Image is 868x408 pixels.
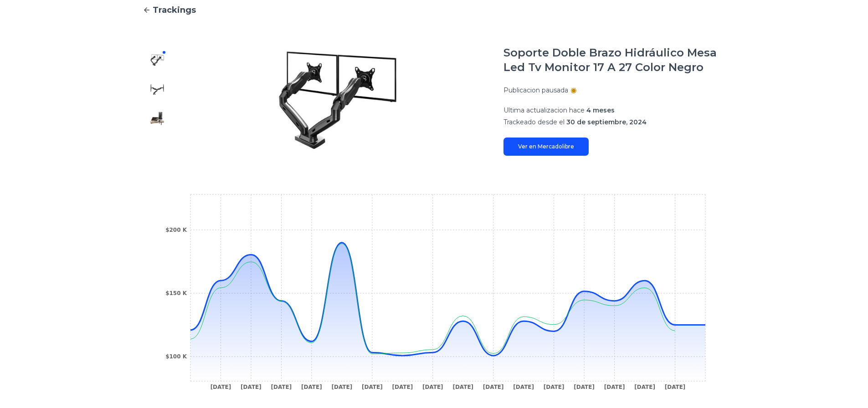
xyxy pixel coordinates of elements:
a: Trackings [143,4,726,16]
tspan: [DATE] [483,384,503,390]
tspan: [DATE] [241,384,262,390]
tspan: [DATE] [392,384,413,390]
img: Soporte Doble Brazo Hidráulico Mesa Led Tv Monitor 17 A 27 Color Negro [150,111,164,126]
tspan: [DATE] [271,384,292,390]
tspan: [DATE] [543,384,564,390]
span: Ultima actualizacion hace [503,106,585,114]
tspan: [DATE] [422,384,443,390]
tspan: $200 K [165,227,187,233]
tspan: [DATE] [301,384,322,390]
span: 30 de septiembre, 2024 [566,118,647,126]
tspan: $150 K [165,290,187,296]
tspan: [DATE] [210,384,231,390]
span: 4 meses [586,106,615,114]
p: Publicacion pausada [503,86,568,95]
tspan: [DATE] [574,384,595,390]
img: Soporte Doble Brazo Hidráulico Mesa Led Tv Monitor 17 A 27 Color Negro [150,82,164,97]
span: Trackings [153,4,196,16]
span: Trackeado desde el [503,118,565,126]
tspan: [DATE] [452,384,473,390]
tspan: [DATE] [634,384,655,390]
h1: Soporte Doble Brazo Hidráulico Mesa Led Tv Monitor 17 A 27 Color Negro [503,46,726,75]
img: Soporte Doble Brazo Hidráulico Mesa Led Tv Monitor 17 A 27 Color Negro [150,53,164,67]
tspan: $100 K [165,353,187,360]
tspan: [DATE] [361,384,382,390]
a: Ver en Mercadolibre [503,138,589,156]
tspan: [DATE] [604,384,625,390]
img: Soporte Doble Brazo Hidráulico Mesa Led Tv Monitor 17 A 27 Color Negro [190,46,485,156]
tspan: [DATE] [331,384,352,390]
tspan: [DATE] [513,384,534,390]
tspan: [DATE] [664,384,685,390]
